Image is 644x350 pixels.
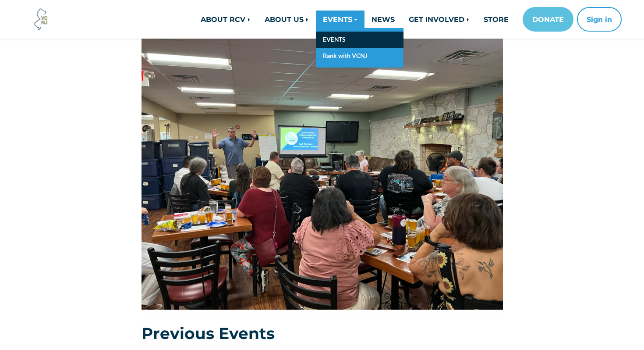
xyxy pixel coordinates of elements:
a: ABOUT US [258,11,316,28]
a: Rank with VCNJ [316,48,403,64]
nav: Main navigation [134,7,622,32]
a: ABOUT RCV [194,11,258,28]
a: EVENTS [316,32,403,48]
h2: Previous Events [142,324,503,343]
a: EVENTS [316,11,364,28]
a: STORE [477,11,516,28]
div: EVENTS [316,28,403,68]
a: NEWS [364,11,402,28]
a: DONATE [523,7,573,32]
img: Voter Choice NJ [29,7,53,31]
a: GET INVOLVED [402,11,477,28]
button: Sign in or sign up [577,7,622,32]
